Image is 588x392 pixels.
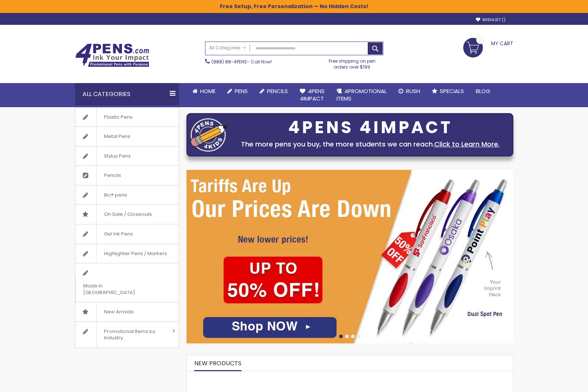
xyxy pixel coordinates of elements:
[75,146,179,166] a: Stylus Pens
[96,108,140,127] span: Plastic Pens
[75,108,179,127] a: Plastic Pens
[470,83,496,99] a: Blog
[96,146,138,166] span: Stylus Pens
[211,59,272,65] span: - Call Now!
[406,87,420,95] span: Rush
[211,59,247,65] a: (888) 88-4PENS
[331,83,393,107] a: 4PROMOTIONALITEMS
[75,205,179,224] a: On Sale / Closeouts
[476,17,506,23] a: Wishlist
[267,87,288,95] span: Pencils
[393,83,426,99] a: Rush
[75,263,179,302] a: Made in [GEOGRAPHIC_DATA]
[96,205,159,224] span: On Sale / Closeouts
[75,185,179,205] a: Bic® pens
[194,359,241,368] span: New Products
[75,276,160,302] span: Made in [GEOGRAPHIC_DATA]
[254,83,294,99] a: Pencils
[96,166,129,185] span: Pencils
[321,55,383,70] div: Free shipping on pen orders over $199
[476,87,490,95] span: Blog
[75,302,179,322] a: New Arrivals
[235,87,248,95] span: Pens
[221,83,254,99] a: Pens
[434,139,500,149] a: Click to Learn More.
[75,224,179,244] a: Gel Ink Pens
[337,87,387,102] span: 4PROMOTIONAL ITEMS
[96,127,138,146] span: Metal Pens
[426,83,470,99] a: Specials
[231,139,509,149] div: The more pens you buy, the more students we can reach.
[75,166,179,185] a: Pencils
[440,87,464,95] span: Specials
[96,302,141,322] span: New Arrivals
[209,45,246,51] span: All Categories
[96,244,175,263] span: Highlighter Pens / Markers
[187,375,317,381] a: The Barton Custom Pens Special Offer
[75,43,149,67] img: 4Pens Custom Pens and Promotional Products
[75,244,179,263] a: Highlighter Pens / Markers
[324,375,496,381] a: Crosby Softy Rose Gold with Stylus Pen - Mirror Laser
[231,120,509,135] div: 4PENS 4IMPACT
[96,185,134,205] span: Bic® pens
[75,83,179,105] div: All Categories
[191,118,228,152] img: four_pen_logo.png
[300,87,325,102] span: 4Pens 4impact
[75,127,179,146] a: Metal Pens
[186,170,513,343] img: /cheap-promotional-products.html
[96,322,170,347] span: Promotional Items by Industry
[200,87,215,95] span: Home
[205,42,250,54] a: All Categories
[294,83,331,107] a: 4Pens4impact
[75,322,179,347] a: Promotional Items by Industry
[186,83,221,99] a: Home
[96,224,140,244] span: Gel Ink Pens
